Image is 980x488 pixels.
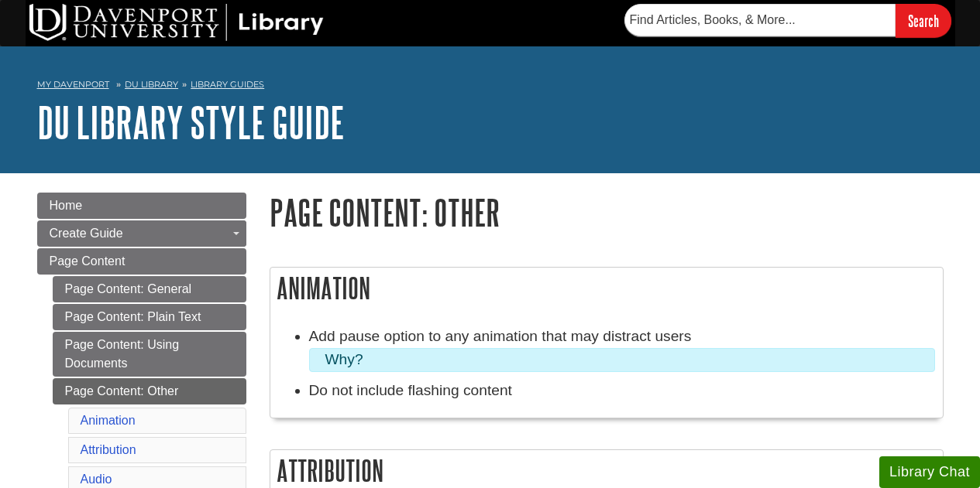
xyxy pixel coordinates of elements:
[37,78,109,91] a: My Davenport
[125,79,178,90] a: DU Library
[50,254,126,268] span: Page Content
[50,227,123,240] span: Create Guide
[53,276,246,302] a: Page Content: General
[879,456,980,488] button: Library Chat
[37,98,345,146] a: DU Library Style Guide
[81,443,136,456] a: Attribution
[37,193,246,219] a: Home
[624,4,951,37] form: Searches DU Library's articles, books, and more
[50,199,83,212] span: Home
[270,193,944,232] h1: Page Content: Other
[37,248,246,275] a: Page Content
[270,268,943,309] h2: Animation
[309,326,935,372] li: Add pause option to any animation that may distract users
[309,380,935,402] li: Do not include flashing content
[896,4,951,37] input: Search
[37,220,246,247] a: Create Guide
[81,414,136,427] a: Animation
[37,74,944,99] nav: breadcrumb
[29,4,324,41] img: DU Library
[53,378,246,404] a: Page Content: Other
[191,79,264,90] a: Library Guides
[53,332,246,377] a: Page Content: Using Documents
[325,349,919,371] summary: Why?
[81,473,112,486] a: Audio
[53,304,246,330] a: Page Content: Plain Text
[624,4,896,36] input: Find Articles, Books, & More...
